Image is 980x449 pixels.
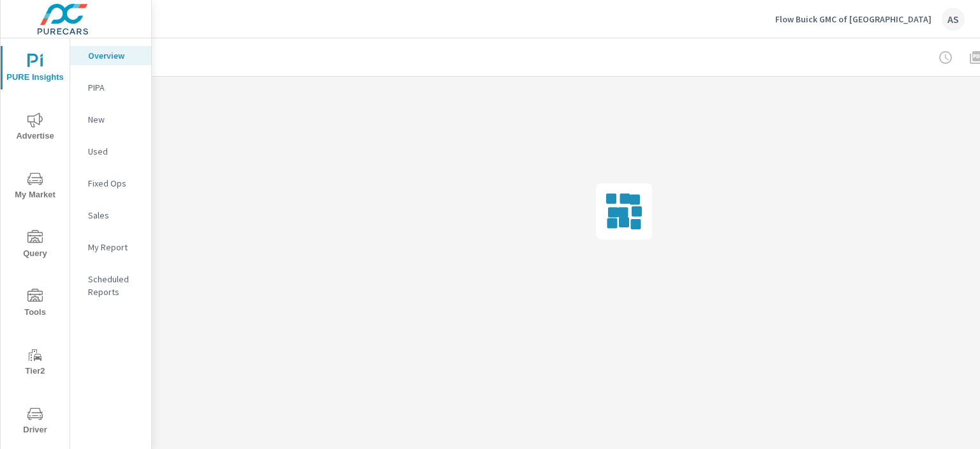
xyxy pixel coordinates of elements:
[70,270,151,301] div: Scheduled Reports
[88,241,141,254] p: My Report
[88,209,141,222] p: Sales
[4,54,66,85] span: PURE Insights
[70,78,151,97] div: PIPA
[88,145,141,158] p: Used
[4,406,66,438] span: Driver
[70,46,151,65] div: Overview
[775,13,932,25] p: Flow Buick GMC of [GEOGRAPHIC_DATA]
[942,8,965,31] div: AS
[88,49,141,62] p: Overview
[70,110,151,129] div: New
[4,171,66,202] span: My Market
[4,347,66,379] span: Tier2
[88,177,141,190] p: Fixed Ops
[88,273,141,298] p: Scheduled Reports
[4,112,66,144] span: Advertise
[70,238,151,257] div: My Report
[4,289,66,320] span: Tools
[88,113,141,126] p: New
[88,81,141,94] p: PIPA
[70,174,151,193] div: Fixed Ops
[70,206,151,225] div: Sales
[4,230,66,261] span: Query
[70,142,151,161] div: Used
